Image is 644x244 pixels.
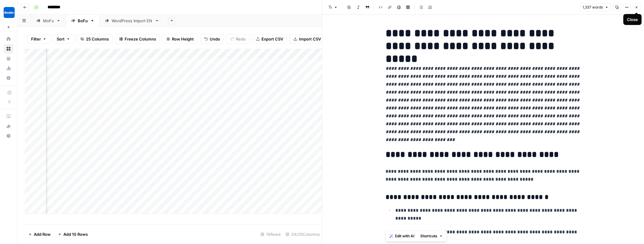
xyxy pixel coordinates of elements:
a: Usage [4,63,13,73]
a: BoFu [66,15,100,27]
div: What's new? [4,122,13,131]
span: Filter [31,36,41,42]
button: Freeze Columns [115,34,160,44]
span: Edit with AI [395,233,414,239]
span: Add Row [34,231,51,237]
span: Row Height [172,36,194,42]
div: Close [627,16,638,23]
button: Undo [200,34,224,44]
span: Freeze Columns [125,36,156,42]
button: 1,337 words [580,3,611,11]
a: AirOps Academy [4,111,13,121]
a: MoFu [31,15,66,27]
div: WordPress Import EN [112,18,152,24]
button: Edit with AI [387,232,417,240]
button: Workspace: Docebo [4,5,13,20]
span: Export CSV [262,36,283,42]
button: Add 10 Rows [54,229,91,239]
div: 24/25 Columns [283,229,322,239]
a: WordPress Import EN [100,15,164,27]
span: Redo [236,36,246,42]
button: Export CSV [252,34,287,44]
span: Shortcuts [420,233,437,239]
button: Filter [27,34,50,44]
a: Browse [4,44,13,54]
button: Redo [226,34,250,44]
span: Import CSV [299,36,321,42]
div: MoFu [43,18,54,24]
a: Your Data [4,54,13,63]
a: Settings [4,73,13,83]
span: Add 10 Rows [63,231,88,237]
div: 14 Rows [258,229,283,239]
div: BoFu [78,18,88,24]
button: Add Row [25,229,54,239]
span: Sort [57,36,65,42]
button: Shortcuts [418,232,445,240]
span: 25 Columns [86,36,109,42]
button: Help + Support [4,131,13,141]
button: Row Height [162,34,198,44]
span: Undo [210,36,220,42]
span: 1,337 words [582,5,603,10]
button: Import CSV [290,34,325,44]
button: What's new? [4,121,13,131]
a: Home [4,34,13,44]
button: Sort [53,34,74,44]
img: Docebo Logo [4,7,15,18]
button: 25 Columns [76,34,113,44]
